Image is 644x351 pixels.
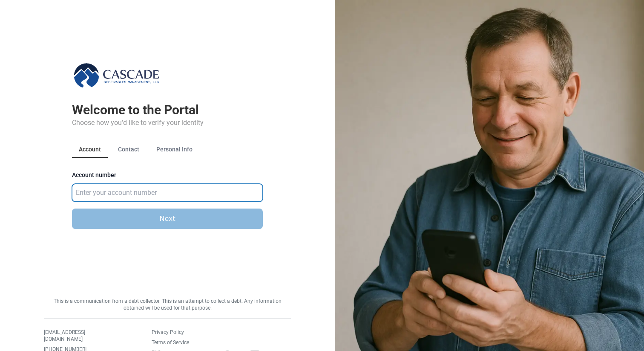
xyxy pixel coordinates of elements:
[149,142,199,158] button: Personal Info
[72,142,108,158] button: Account
[152,329,184,336] a: Privacy Policy
[44,298,291,311] div: This is a communication from a debt collector. This is an attempt to collect a debt. Any informat...
[72,118,263,128] div: Choose how you'd like to verify your identity
[152,339,189,346] a: Terms of Service
[72,102,263,118] div: Welcome to the Portal
[72,184,263,202] input: Enter your account number
[44,329,118,342] a: [EMAIL_ADDRESS][DOMAIN_NAME]
[72,209,263,229] button: Next
[72,172,263,182] label: Account number
[72,61,162,89] img: Cascade Receivables
[111,142,146,158] button: Contact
